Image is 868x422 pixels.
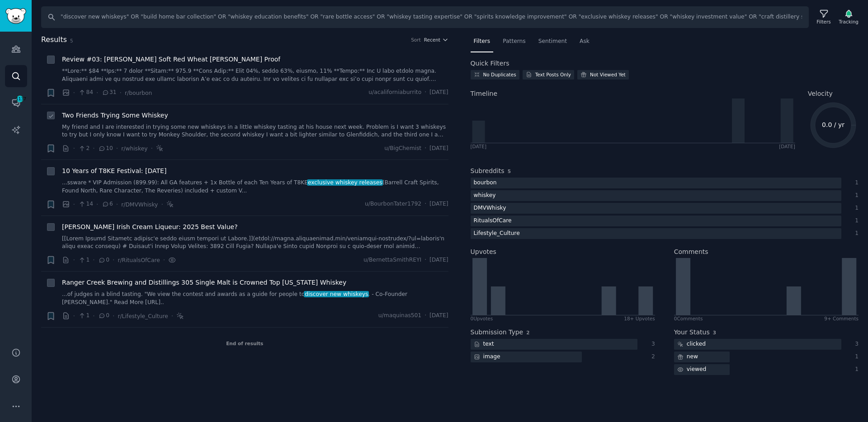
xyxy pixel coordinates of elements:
span: Filters [474,38,491,46]
span: [DATE] [429,200,448,208]
h2: Quick Filters [471,59,509,68]
span: [DATE] [429,145,448,153]
span: · [161,200,163,209]
div: End of results [41,328,448,359]
div: [DATE] [471,143,487,150]
span: [DATE] [429,89,448,97]
span: u/BigChemist [384,145,421,153]
div: No Duplicates [483,71,516,78]
span: Two Friends Trying Some Whiskey [62,111,168,120]
span: 5 [508,169,511,174]
div: Filters [816,19,830,25]
span: u/BourbonTater1792 [365,200,421,208]
span: r/bourbon [125,90,152,96]
span: · [116,144,118,153]
div: 0 Comment s [674,315,703,322]
span: 1 [78,312,90,320]
a: [[Lorem Ipsumd Sitametc adipisc'e seddo eiusm tempori ut Labore.]](etdol://magna.aliquaenimad.min... [62,235,448,251]
span: · [425,312,426,320]
a: Review #03: [PERSON_NAME] Soft Red Wheat [PERSON_NAME] Proof [62,55,280,64]
span: exclusive whiskey releases [307,179,383,186]
span: · [73,311,75,321]
a: 1137 [5,92,27,114]
div: bourbon [471,178,500,189]
span: · [163,255,165,265]
div: 1 [851,230,859,238]
div: 9+ Comments [824,315,859,322]
div: 3 [851,340,859,348]
span: · [93,311,94,321]
input: Search Keyword [41,6,809,28]
div: 1 [851,366,859,374]
h2: Subreddits [471,166,505,176]
a: 10 Years of T8KE Festival: [DATE] [62,166,166,176]
span: discover new whiskeys [304,291,369,297]
span: · [73,144,75,153]
div: Lifestyle_Culture [471,228,523,239]
h2: Submission Type [471,328,524,337]
span: 2 [526,330,529,335]
span: Velocity [808,89,833,98]
div: Sort [411,37,421,43]
h2: Upvotes [471,247,496,257]
span: u/maquinas501 [378,312,421,320]
span: Patterns [503,38,525,46]
div: 2 [647,353,655,361]
span: · [425,200,426,208]
span: · [171,311,173,321]
span: 0 [98,256,109,264]
div: DMVWhisky [471,203,509,214]
a: My friend and I are interested in trying some new whiskeys in a little whiskey tasting at his hou... [62,123,448,139]
span: · [73,255,75,265]
div: clicked [674,339,709,350]
span: Ask [580,38,590,46]
div: 3 [647,340,655,348]
h2: Comments [674,247,708,257]
span: 3 [713,330,716,335]
span: 1 [78,256,90,264]
span: r/whiskey [121,145,147,152]
span: u/BernettaSmithREYI [363,256,421,264]
span: r/DMVWhisky [121,202,158,208]
a: **Lore:** $84 **Ips:** 7 dolor **Sitam:** 975.9 **Cons Adip:** Elit 04%, seddo 63%, eiusmo, 11% *... [62,67,448,83]
span: · [151,144,152,153]
a: ...ssware * VIP Admission (899.99): All GA features + 1x Bottle of each Ten Years of T8KEexclusiv... [62,179,448,195]
div: [DATE] [779,143,795,150]
span: 84 [78,89,93,97]
div: Tracking [839,19,859,25]
span: 14 [78,200,93,208]
div: viewed [674,364,710,375]
a: Ranger Creek Brewing and Distillings 305 Single Malt is Crowned Top [US_STATE] Whiskey [62,278,346,287]
span: 31 [102,89,117,97]
span: 0 [98,312,109,320]
a: [PERSON_NAME] Irish Cream Liqueur: 2025 Best Value? [62,222,238,232]
span: · [113,255,114,265]
span: · [73,88,75,98]
span: · [425,145,426,153]
text: 0.0 / yr [822,121,844,128]
span: r/Lifestyle_Culture [118,313,168,319]
span: · [73,200,75,209]
span: [DATE] [429,256,448,264]
span: · [425,89,426,97]
span: 1137 [16,96,24,102]
span: 5 [70,38,73,43]
div: 18+ Upvotes [624,315,655,322]
span: Results [41,34,67,46]
span: · [93,255,94,265]
div: 1 [851,179,859,187]
div: Text Posts Only [535,71,571,78]
div: 1 [851,217,859,225]
div: text [471,339,497,350]
span: [DATE] [429,312,448,320]
span: 6 [102,200,113,208]
div: new [674,352,701,363]
div: whiskey [471,190,499,202]
div: 0 Upvote s [471,315,493,322]
span: · [93,144,94,153]
span: 10 [98,145,113,153]
span: Timeline [471,89,498,98]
